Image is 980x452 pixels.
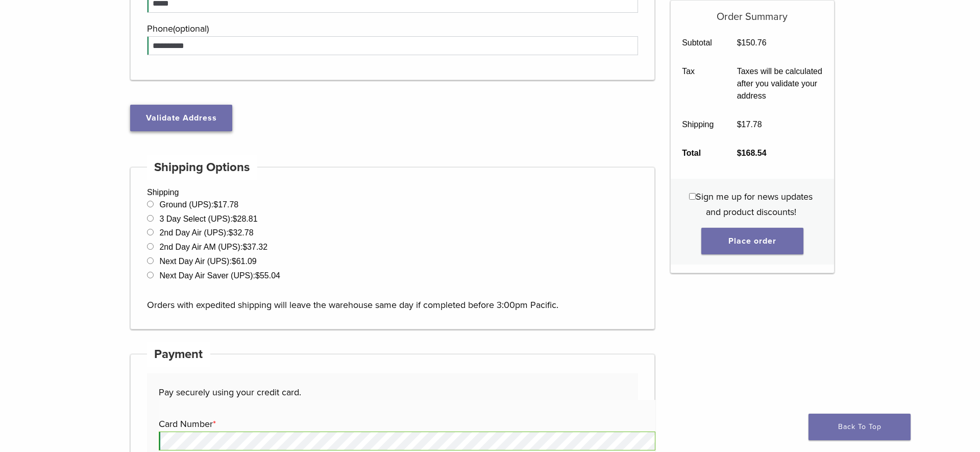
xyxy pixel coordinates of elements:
p: Pay securely using your credit card. [159,385,626,400]
span: Sign me up for news updates and product discounts! [696,191,813,218]
span: $ [233,215,237,223]
label: Next Day Air (UPS): [159,257,256,266]
div: Shipping [130,167,655,329]
h5: Order Summary [671,1,835,23]
label: Phone [147,21,635,36]
bdi: 17.78 [737,120,762,129]
th: Subtotal [671,29,726,57]
td: Taxes will be calculated after you validate your address [725,57,834,110]
span: (optional) [173,23,209,34]
label: 2nd Day Air AM (UPS): [159,243,267,251]
bdi: 55.04 [255,271,280,280]
span: $ [232,257,236,266]
a: Back To Top [808,414,911,440]
span: $ [242,243,247,251]
span: $ [255,271,260,280]
button: Place order [701,228,803,254]
h4: Shipping Options [147,155,257,180]
button: Validate Address [130,105,232,131]
span: $ [737,149,742,157]
bdi: 17.78 [213,200,238,209]
span: $ [229,228,233,237]
span: $ [737,120,742,129]
bdi: 168.54 [737,149,767,157]
bdi: 28.81 [233,215,258,223]
h4: Payment [147,342,210,367]
label: 3 Day Select (UPS): [159,215,257,223]
th: Total [671,139,726,168]
bdi: 32.78 [229,228,254,237]
th: Tax [671,57,726,110]
span: $ [213,200,218,209]
bdi: 61.09 [232,257,257,266]
bdi: 150.76 [737,38,767,47]
th: Shipping [671,110,726,139]
input: Sign me up for news updates and product discounts! [689,193,696,200]
p: Orders with expedited shipping will leave the warehouse same day if completed before 3:00pm Pacific. [147,282,638,313]
bdi: 37.32 [242,243,267,251]
label: 2nd Day Air (UPS): [159,228,253,237]
span: $ [737,38,742,47]
label: Ground (UPS): [159,200,238,209]
label: Next Day Air Saver (UPS): [159,271,280,280]
label: Card Number [159,416,653,432]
